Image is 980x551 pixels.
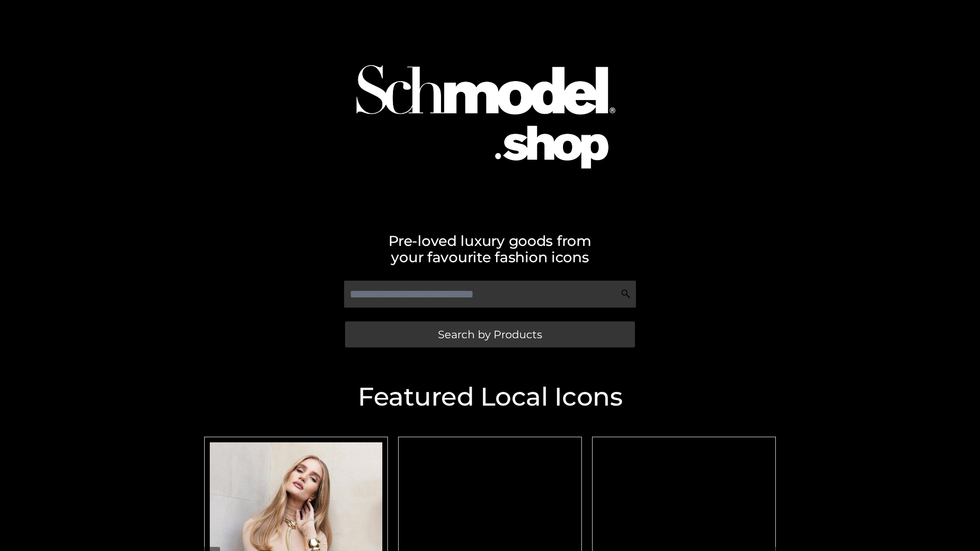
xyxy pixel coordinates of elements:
h2: Pre-loved luxury goods from your favourite fashion icons [199,233,781,265]
a: Search by Products [345,321,635,347]
span: Search by Products [438,329,542,340]
img: Search Icon [621,289,631,299]
h2: Featured Local Icons​ [199,384,781,410]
